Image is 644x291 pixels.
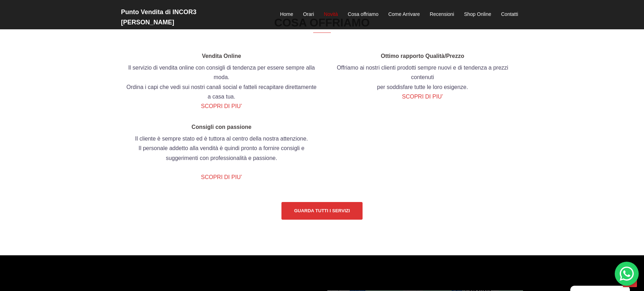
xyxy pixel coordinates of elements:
b: Vendita Online [202,53,241,59]
p: Offriamo ai nostri clienti prodotti sempre nuovi e di tendenza a prezzi contenuti [327,63,518,82]
a: Novità [324,10,338,19]
b: Ottimo rapporto Qualità/Prezzo [381,53,464,59]
h2: Punto Vendita di INCOR3 [PERSON_NAME] [121,7,248,28]
a: Home [280,10,293,19]
b: Consigli con passione [192,124,251,130]
a: Come Arrivare [388,10,420,19]
a: Shop Online [464,10,491,19]
a: Recensioni [430,10,454,19]
a: Guarda tutti i servizi [281,202,363,220]
p: Il servizio di vendita online con consigli di tendenza per essere sempre alla moda. [126,63,317,82]
p: Il personale addetto alla vendità è quindi pronto a fornire consigli e suggerimenti con professio... [126,143,317,162]
a: Cosa offriamo [348,10,378,19]
p: per soddisfare tutte le loro esigenze. [327,82,518,92]
p: Ordina i capi che vedi sui nostri canali social e fatteli recapitare direttamente a casa tua. [126,82,317,101]
a: SCOPRI DI PIU’ [402,94,443,100]
a: SCOPRI DI PIU’ [201,103,242,109]
p: Il cliente è sempre stato ed è tuttora al centro della nostra attenzione. [126,134,317,143]
a: Orari [303,10,314,19]
a: SCOPRI DI PIU’ [201,174,242,180]
div: 'Hai [615,262,639,286]
a: Contatti [501,10,518,19]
